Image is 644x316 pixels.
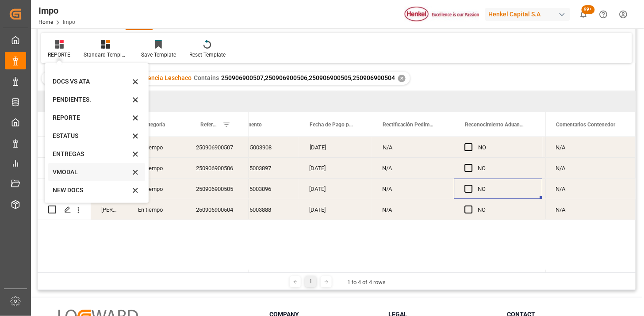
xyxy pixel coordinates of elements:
div: En tiempo [127,137,185,157]
div: 25 16 3108 5003908 [211,137,299,157]
span: Referencia Leschaco [132,74,192,81]
button: Help Center [594,4,613,24]
div: Standard Templates [84,51,128,59]
a: Home [38,19,53,25]
div: N/A [372,179,454,199]
div: [PERSON_NAME] [91,199,127,220]
div: 25 16 3108 5003896 [211,179,299,199]
div: [DATE] [299,179,372,199]
span: 99+ [582,5,595,14]
button: Henkel Capital S.A [485,6,574,23]
div: NO [478,200,532,220]
div: NO [478,158,532,179]
div: N/A [545,158,636,178]
div: ✕ [398,75,406,82]
div: N/A [545,179,636,199]
div: 1 to 4 of 4 rows [347,278,386,287]
img: Henkel%20logo.jpg_1689854090.jpg [405,7,479,22]
div: REPORTE [48,51,70,59]
div: 250906900506 [185,158,249,178]
span: Fecha de Pago pedimento [310,122,353,128]
div: DOCS VS ATA [53,77,130,86]
div: N/A [372,158,454,178]
div: [DATE] [543,137,616,157]
div: NEW DOCS [53,186,130,195]
span: 250906900507,250906900506,250906900505,250906900504 [221,74,395,81]
div: 250906900505 [185,179,249,199]
div: 1 [305,276,316,287]
div: En tiempo [127,158,185,178]
div: 250906900507 [185,137,249,157]
span: Contains [194,74,219,81]
div: N/A [545,199,636,220]
div: N/A [372,199,454,220]
div: Reset Template [189,51,226,59]
div: ESTATUS [53,131,130,141]
div: Press SPACE to select this row. [38,158,249,179]
div: [DATE] [543,199,616,220]
div: Press SPACE to select this row. [38,179,249,199]
div: NO [478,179,532,199]
div: Press SPACE to select this row. [38,137,249,158]
div: PENDIENTES. [53,95,130,104]
div: [DATE] [299,199,372,220]
span: Reconocimiento Aduanero [465,122,524,128]
div: VMODAL [53,168,130,177]
div: Press SPACE to select this row. [545,179,636,199]
button: show 100 new notifications [574,4,594,24]
div: Press SPACE to select this row. [545,137,636,158]
div: 25 16 3108 5003897 [211,158,299,178]
div: N/A [372,137,454,157]
div: Press SPACE to select this row. [545,199,636,220]
div: N/A [545,137,636,157]
div: Press SPACE to select this row. [38,199,249,220]
div: Save Template [141,51,176,59]
div: [DATE] [543,158,616,178]
div: Press SPACE to select this row. [545,158,636,179]
div: NO [478,137,532,158]
span: Referencia Leschaco [200,122,219,128]
div: ENTREGAS [53,149,130,159]
div: En tiempo [127,179,185,199]
div: [DATE] [543,179,616,199]
div: En tiempo [127,199,185,220]
span: Rectificación Pedimento [383,122,436,128]
div: 250906900504 [185,199,249,220]
div: Henkel Capital S.A [485,8,570,21]
span: Categoría [142,122,165,128]
div: [DATE] [299,158,372,178]
div: REPORTE [53,113,130,122]
div: [DATE] [299,137,372,157]
div: 25 16 3108 5003888 [211,199,299,220]
span: Comentarios Contenedor [556,122,616,128]
div: Impo [38,4,75,17]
